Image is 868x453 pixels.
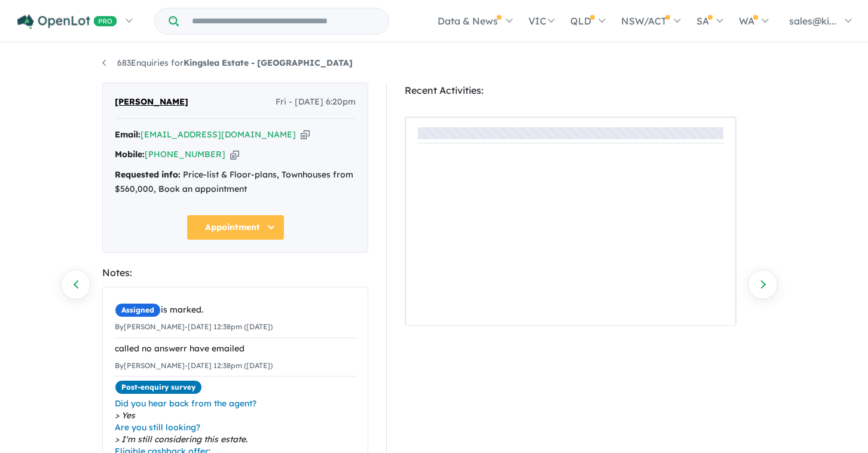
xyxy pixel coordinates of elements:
[145,149,225,160] a: [PHONE_NUMBER]
[115,361,273,370] small: By [PERSON_NAME] - [DATE] 12:38pm ([DATE])
[115,421,356,433] span: Are you still looking?
[115,95,188,109] span: [PERSON_NAME]
[789,15,836,27] span: sales@ki...
[115,342,356,356] div: called no answerr have emailed
[301,128,310,141] button: Copy
[115,397,356,409] span: Did you hear back from the agent?
[17,14,117,29] img: Openlot PRO Logo White
[184,57,353,68] strong: Kingslea Estate - [GEOGRAPHIC_DATA]
[230,148,239,161] button: Copy
[181,8,386,34] input: Try estate name, suburb, builder or developer
[187,215,285,240] button: Appointment
[115,409,356,421] span: Yes
[102,57,353,68] a: 683Enquiries forKingslea Estate - [GEOGRAPHIC_DATA]
[115,322,273,331] small: By [PERSON_NAME] - [DATE] 12:38pm ([DATE])
[115,303,161,317] span: Assigned
[115,303,356,317] div: is marked.
[405,82,736,99] div: Recent Activities:
[102,56,766,71] nav: breadcrumb
[276,95,356,109] span: Fri - [DATE] 6:20pm
[115,129,140,140] strong: Email:
[115,433,356,445] span: I'm still considering this estate.
[115,169,181,180] strong: Requested info:
[115,149,145,160] strong: Mobile:
[115,168,356,197] div: Price-list & Floor-plans, Townhouses from $560,000, Book an appointment
[140,129,296,140] a: [EMAIL_ADDRESS][DOMAIN_NAME]
[102,265,368,281] div: Notes:
[115,380,202,394] span: Post-enquiry survey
